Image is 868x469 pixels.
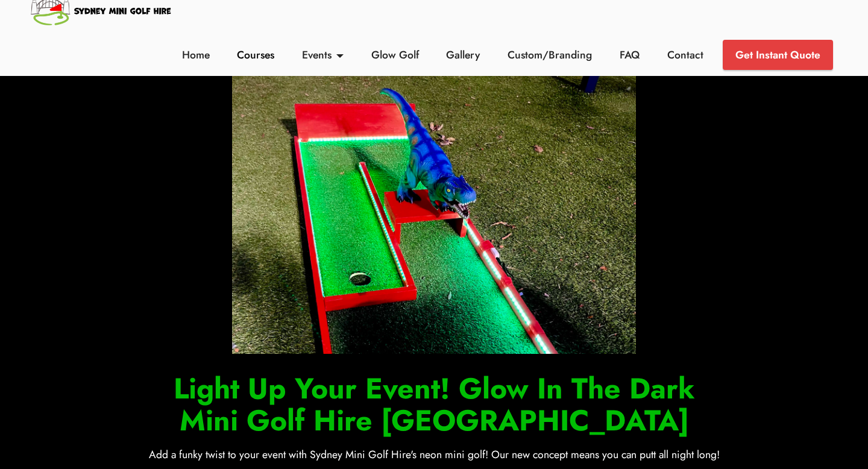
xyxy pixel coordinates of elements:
strong: Light Up Your Event! Glow In The Dark Mini Golf Hire [GEOGRAPHIC_DATA] [174,368,695,441]
a: Events [299,47,347,63]
a: Home [178,47,213,63]
a: Custom/Branding [505,47,596,63]
a: Get Instant Quote [723,40,833,70]
p: Add a funky twist to your event with Sydney Mini Golf Hire's neon mini golf! Our new concept mean... [145,447,723,462]
a: Gallery [443,47,483,63]
a: Glow Golf [368,47,422,63]
a: Courses [234,47,278,63]
a: FAQ [617,47,643,63]
a: Contact [664,47,706,63]
img: Glow In the Dark Mini Golf Hire Sydney [232,65,637,354]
